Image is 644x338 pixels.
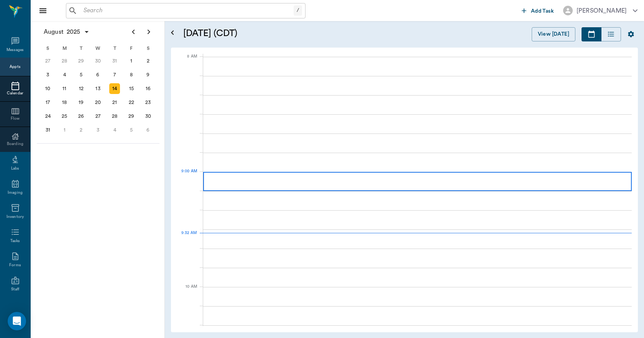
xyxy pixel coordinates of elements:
div: F [123,43,140,54]
div: Friday, August 8, 2025 [126,69,137,80]
div: Tuesday, September 2, 2025 [76,125,87,135]
button: [PERSON_NAME] [557,3,644,18]
button: August2025 [40,24,94,40]
div: Sunday, August 10, 2025 [43,83,53,94]
div: Sunday, July 27, 2025 [43,56,53,66]
div: Sunday, August 31, 2025 [43,125,53,135]
button: Next page [141,24,156,40]
div: Saturday, August 9, 2025 [143,69,153,80]
div: Thursday, September 4, 2025 [109,125,120,135]
input: Search [80,5,294,16]
button: Previous page [126,24,141,40]
div: Inventory [7,214,24,220]
div: S [140,43,156,54]
div: Wednesday, August 27, 2025 [93,111,103,122]
div: Wednesday, July 30, 2025 [93,56,103,66]
div: 9 AM [177,168,197,187]
div: Labs [11,166,19,171]
div: Monday, August 18, 2025 [59,97,70,108]
div: Sunday, August 24, 2025 [43,111,53,122]
div: Friday, September 5, 2025 [126,125,137,135]
span: August [42,26,65,37]
button: Add Task [519,3,557,18]
div: Wednesday, August 20, 2025 [93,97,103,108]
button: View [DATE] [532,27,575,41]
div: Saturday, August 23, 2025 [143,97,153,108]
div: Tuesday, July 29, 2025 [76,56,87,66]
div: Monday, August 4, 2025 [59,69,70,80]
div: / [294,5,302,16]
div: M [56,43,73,54]
div: Wednesday, August 13, 2025 [93,83,103,94]
div: Monday, July 28, 2025 [59,56,70,66]
div: [PERSON_NAME] [577,6,627,15]
div: Thursday, August 7, 2025 [109,69,120,80]
div: T [73,43,90,54]
div: Monday, August 11, 2025 [59,83,70,94]
div: Wednesday, September 3, 2025 [93,125,103,135]
span: 2025 [65,26,82,37]
div: Monday, September 1, 2025 [59,125,70,135]
button: Open calendar [168,18,177,48]
div: Thursday, August 21, 2025 [109,97,120,108]
div: Tuesday, August 26, 2025 [76,111,87,122]
div: Appts [10,64,20,70]
div: 8 AM [177,53,197,72]
div: Wednesday, August 6, 2025 [93,69,103,80]
div: Tuesday, August 19, 2025 [76,97,87,108]
div: Friday, August 22, 2025 [126,97,137,108]
div: Tuesday, August 12, 2025 [76,83,87,94]
div: Imaging [8,190,23,196]
div: Saturday, August 2, 2025 [143,56,153,66]
div: Saturday, August 30, 2025 [143,111,153,122]
div: 10 AM [177,283,197,302]
div: Friday, August 29, 2025 [126,111,137,122]
div: Friday, August 15, 2025 [126,83,137,94]
div: Saturday, August 16, 2025 [143,83,153,94]
div: Monday, August 25, 2025 [59,111,70,122]
div: W [90,43,107,54]
div: Today, Thursday, August 14, 2025 [109,83,120,94]
div: Thursday, July 31, 2025 [109,56,120,66]
div: Tasks [10,238,20,244]
div: Forms [9,262,21,268]
div: Saturday, September 6, 2025 [143,125,153,135]
h5: [DATE] (CDT) [183,27,381,40]
div: Friday, August 1, 2025 [126,56,137,66]
div: Tuesday, August 5, 2025 [76,69,87,80]
div: Thursday, August 28, 2025 [109,111,120,122]
div: S [39,43,56,54]
div: T [106,43,123,54]
button: Close drawer [35,3,51,18]
div: Sunday, August 17, 2025 [43,97,53,108]
div: Staff [11,287,19,292]
div: Sunday, August 3, 2025 [43,69,53,80]
div: Open Intercom Messenger [8,312,26,330]
div: Messages [7,47,24,53]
